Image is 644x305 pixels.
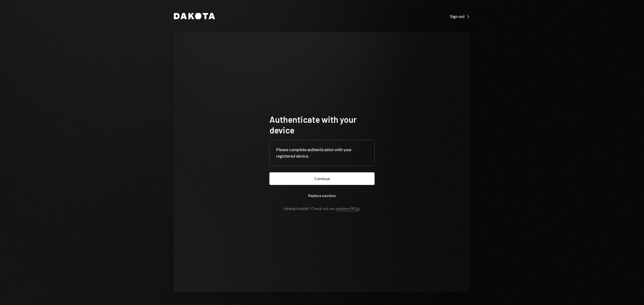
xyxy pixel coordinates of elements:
[450,14,470,19] div: Sign out
[284,206,360,211] div: Having trouble? Check out our .
[336,206,360,211] a: passkey FAQs
[276,146,368,159] div: Please complete authentication with your registered device.
[450,13,470,19] a: Sign out
[269,189,375,202] button: Replace passkey
[269,114,375,135] h1: Authenticate with your device
[269,172,375,185] button: Continue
